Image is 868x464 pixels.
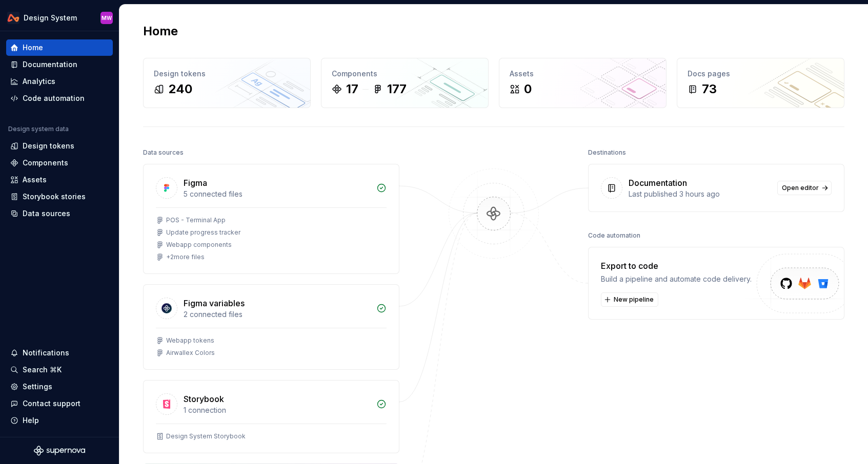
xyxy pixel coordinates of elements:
div: Code automation [588,228,640,243]
div: Design tokens [23,141,74,151]
a: Code automation [6,90,113,107]
a: Open editor [777,181,832,195]
div: 5 connected files [184,189,370,199]
a: Design tokens [6,138,113,154]
div: Components [23,158,68,168]
div: Webapp components [166,241,232,249]
div: Documentation [629,177,687,189]
div: Contact support [23,398,80,409]
div: Design System [24,13,77,23]
div: Home [23,43,43,53]
button: Contact support [6,395,113,412]
div: 73 [702,81,717,97]
div: Storybook [184,393,224,405]
a: Home [6,39,113,56]
div: Destinations [588,145,626,160]
h2: Home [143,23,178,39]
div: Data sources [23,208,70,219]
div: 17 [346,81,358,97]
div: Analytics [23,76,55,87]
div: Storybook stories [23,192,86,202]
a: Documentation [6,56,113,73]
a: Components17177 [321,58,489,108]
div: + 2 more files [166,253,205,261]
img: 0733df7c-e17f-4421-95a9-ced236ef1ff0.png [7,12,19,24]
div: Search ⌘K [23,365,62,375]
a: Assets [6,172,113,188]
a: Storybook stories [6,188,113,205]
div: Documentation [23,59,77,70]
div: Assets [510,69,656,79]
div: Last published 3 hours ago [629,189,771,199]
button: Design SystemMW [2,7,117,29]
div: Figma [184,177,207,189]
div: Help [23,415,39,426]
a: Assets0 [499,58,667,108]
div: MW [102,14,112,22]
div: Figma variables [184,297,245,309]
div: Export to code [601,260,752,272]
span: Open editor [782,184,819,192]
div: Webapp tokens [166,336,214,345]
div: 240 [168,81,192,97]
div: 1 connection [184,405,370,415]
div: Settings [23,382,52,392]
div: Docs pages [688,69,834,79]
button: Help [6,412,113,429]
div: Components [332,69,478,79]
a: Data sources [6,205,113,222]
div: Design tokens [154,69,300,79]
a: Figma5 connected filesPOS - Terminal AppUpdate progress trackerWebapp components+2more files [143,164,399,274]
a: Settings [6,378,113,395]
a: Design tokens240 [143,58,311,108]
div: Assets [23,175,47,185]
a: Figma variables2 connected filesWebapp tokensAirwallex Colors [143,284,399,370]
div: Build a pipeline and automate code delivery. [601,274,752,284]
div: Notifications [23,348,69,358]
div: Design System Storybook [166,432,246,440]
div: Design system data [8,125,69,133]
div: 2 connected files [184,309,370,320]
button: Notifications [6,345,113,361]
div: Airwallex Colors [166,349,215,357]
div: Data sources [143,145,184,160]
div: POS - Terminal App [166,216,226,224]
a: Docs pages73 [677,58,844,108]
span: New pipeline [614,296,654,304]
div: Code automation [23,93,85,103]
a: Storybook1 connectionDesign System Storybook [143,380,399,453]
div: 177 [387,81,407,97]
div: 0 [524,81,532,97]
svg: Supernova Logo [34,446,85,456]
a: Components [6,155,113,171]
a: Analytics [6,73,113,90]
div: Update progress tracker [166,228,240,237]
button: New pipeline [601,292,658,307]
button: Search ⌘K [6,362,113,378]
